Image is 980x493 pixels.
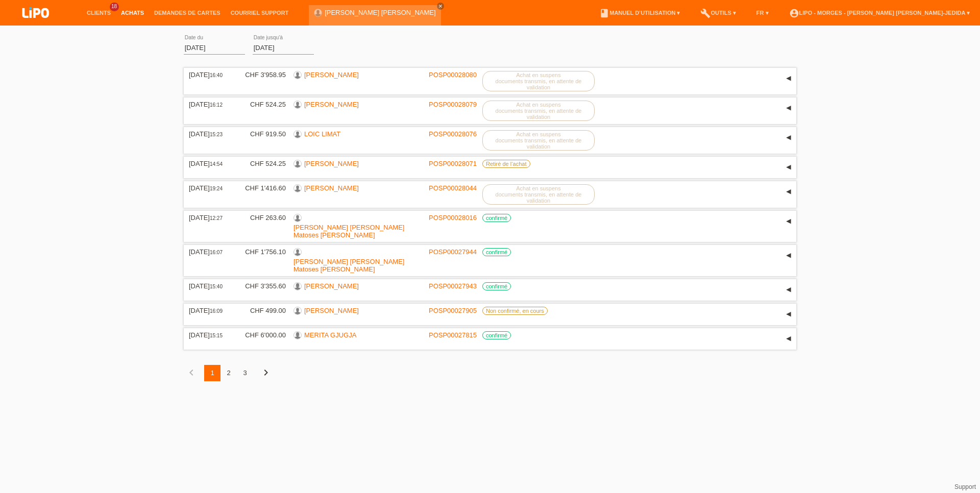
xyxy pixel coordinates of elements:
[293,224,404,239] a: [PERSON_NAME] [PERSON_NAME] Matoses [PERSON_NAME]
[149,10,226,16] a: Demandes de cartes
[210,132,223,137] span: 15:23
[325,9,435,16] a: [PERSON_NAME] [PERSON_NAME]
[789,8,799,18] i: account_circle
[781,160,796,175] div: étendre/coller
[210,250,223,255] span: 16:07
[429,248,477,256] a: POSP00027944
[237,214,286,221] div: CHF 263.60
[189,214,230,221] div: [DATE]
[237,307,286,314] div: CHF 499.00
[482,184,595,205] label: Achat en suspens documents transmis, en attente de validation
[237,101,286,108] div: CHF 524.25
[784,10,975,16] a: account_circleLIPO - Morges - [PERSON_NAME] [PERSON_NAME]-Jedida ▾
[10,21,61,29] a: LIPO pay
[437,3,444,10] a: close
[781,282,796,298] div: étendre/coller
[204,365,220,381] div: 1
[304,160,359,167] a: [PERSON_NAME]
[82,10,116,16] a: Clients
[237,184,286,192] div: CHF 1'416.60
[781,248,796,263] div: étendre/coller
[429,160,477,167] a: POSP00028071
[189,331,230,339] div: [DATE]
[429,71,477,79] a: POSP00028080
[429,307,477,314] a: POSP00027905
[189,282,230,290] div: [DATE]
[304,331,356,339] a: MERITA GJUGJA
[781,331,796,347] div: étendre/coller
[429,184,477,192] a: POSP00028044
[482,101,595,121] label: Achat en suspens documents transmis, en attente de validation
[210,308,223,314] span: 16:09
[954,483,976,490] a: Support
[482,71,595,91] label: Achat en suspens documents transmis, en attente de validation
[700,8,710,18] i: build
[429,214,477,221] a: POSP00028016
[781,71,796,86] div: étendre/coller
[237,130,286,138] div: CHF 919.50
[210,161,223,167] span: 14:54
[116,10,149,16] a: Achats
[237,71,286,79] div: CHF 3'958.95
[226,10,293,16] a: Courriel Support
[210,333,223,338] span: 15:15
[237,160,286,167] div: CHF 524.25
[781,101,796,116] div: étendre/coller
[220,365,237,381] div: 2
[189,307,230,314] div: [DATE]
[185,366,198,379] i: chevron_left
[210,72,223,78] span: 16:40
[482,307,548,315] label: Non confirmé, en cours
[304,130,340,138] a: LOIC LIMAT
[237,248,286,256] div: CHF 1'756.10
[429,130,477,138] a: POSP00028076
[189,248,230,256] div: [DATE]
[429,282,477,290] a: POSP00027943
[189,130,230,138] div: [DATE]
[781,214,796,229] div: étendre/coller
[304,71,359,79] a: [PERSON_NAME]
[781,130,796,145] div: étendre/coller
[429,101,477,108] a: POSP00028079
[304,184,359,192] a: [PERSON_NAME]
[210,284,223,289] span: 15:40
[304,101,359,108] a: [PERSON_NAME]
[260,366,272,379] i: chevron_right
[210,215,223,221] span: 12:27
[189,101,230,108] div: [DATE]
[599,8,609,18] i: book
[304,282,359,290] a: [PERSON_NAME]
[237,282,286,290] div: CHF 3'355.60
[237,365,253,381] div: 3
[429,331,477,339] a: POSP00027815
[293,258,404,273] a: [PERSON_NAME] [PERSON_NAME] Matoses [PERSON_NAME]
[482,130,595,151] label: Achat en suspens documents transmis, en attente de validation
[189,160,230,167] div: [DATE]
[751,10,774,16] a: FR ▾
[210,186,223,191] span: 19:24
[237,331,286,339] div: CHF 6'000.00
[482,248,511,256] label: confirmé
[594,10,685,16] a: bookManuel d’utilisation ▾
[695,10,741,16] a: buildOutils ▾
[110,3,119,11] span: 18
[189,184,230,192] div: [DATE]
[438,4,443,9] i: close
[482,214,511,222] label: confirmé
[482,160,530,168] label: Retiré de l‘achat
[482,282,511,290] label: confirmé
[482,331,511,339] label: confirmé
[781,307,796,322] div: étendre/coller
[189,71,230,79] div: [DATE]
[781,184,796,200] div: étendre/coller
[304,307,359,314] a: [PERSON_NAME]
[210,102,223,108] span: 16:12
